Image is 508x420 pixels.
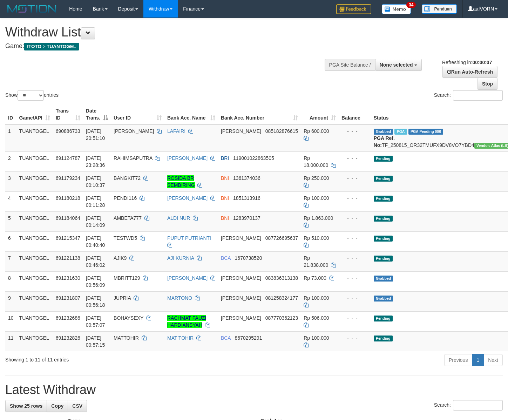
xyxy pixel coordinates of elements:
[5,4,59,14] img: MOTION_logo.png
[86,315,105,328] span: [DATE] 00:57:07
[408,129,443,135] span: PGA Pending
[265,315,298,321] span: Copy 087770362123 to clipboard
[341,235,368,242] div: - - -
[382,4,411,14] img: Button%20Memo.svg
[341,314,368,321] div: - - -
[167,235,211,241] a: PUPUT PUTRIANTI
[167,175,195,188] a: ROSIDA BR SEMBIRING
[167,335,194,341] a: MAT TOHIR
[221,275,261,281] span: [PERSON_NAME]
[375,59,422,71] button: None selected
[56,175,80,181] span: 691179234
[167,315,206,328] a: RACHMAT FAUZI HARDIANSYAH
[341,215,368,222] div: - - -
[5,25,332,39] h1: Withdraw List
[341,334,368,341] div: - - -
[86,195,105,208] span: [DATE] 00:11:28
[434,400,503,411] label: Search:
[164,104,218,124] th: Bank Acc. Name: activate to sort column ascending
[374,216,393,222] span: Pending
[5,271,16,291] td: 8
[167,275,208,281] a: [PERSON_NAME]
[5,104,16,124] th: ID
[5,191,16,211] td: 4
[221,155,229,161] span: BRI
[167,295,192,301] a: MARTONO
[453,90,503,101] input: Search:
[221,235,261,241] span: [PERSON_NAME]
[442,60,492,65] span: Refreshing in:
[221,295,261,301] span: [PERSON_NAME]
[51,403,63,409] span: Copy
[114,255,127,261] span: AJIK9
[265,128,298,134] span: Copy 085182876615 to clipboard
[167,195,208,201] a: [PERSON_NAME]
[5,291,16,311] td: 9
[304,335,329,341] span: Rp 100.000
[233,195,260,201] span: Copy 1851313916 to clipboard
[5,331,16,351] td: 11
[304,128,329,134] span: Rp 600.000
[304,215,333,221] span: Rp 1.863.000
[304,235,329,241] span: Rp 510.000
[167,215,190,221] a: ALDI NUR
[114,335,139,341] span: MATTOHIR
[86,235,105,248] span: [DATE] 00:40:40
[304,195,329,201] span: Rp 100.000
[221,175,229,181] span: BNI
[16,291,53,311] td: TUANTOGEL
[16,191,53,211] td: TUANTOGEL
[221,335,231,341] span: BCA
[477,78,497,90] a: Stop
[114,155,152,161] span: RAHIMSAPUTRA
[167,155,208,161] a: [PERSON_NAME]
[265,295,298,301] span: Copy 081258324177 to clipboard
[374,316,393,321] span: Pending
[5,311,16,331] td: 10
[339,104,371,124] th: Balance
[265,275,298,281] span: Copy 083836313138 to clipboard
[221,195,229,201] span: BNI
[86,155,105,168] span: [DATE] 23:28:36
[111,104,164,124] th: User ID: activate to sort column ascending
[374,236,393,242] span: Pending
[221,215,229,221] span: BNI
[341,175,368,182] div: - - -
[86,255,105,268] span: [DATE] 00:46:02
[453,400,503,411] input: Search:
[5,43,332,50] h4: Game:
[5,171,16,191] td: 3
[5,211,16,231] td: 5
[114,315,143,321] span: BOHAYSEXY
[233,155,274,161] span: Copy 119001022863505 to clipboard
[341,255,368,262] div: - - -
[114,195,137,201] span: PENDI116
[114,235,137,241] span: TESTWD5
[56,255,80,261] span: 691221138
[86,335,105,348] span: [DATE] 00:57:15
[16,331,53,351] td: TUANTOGEL
[16,124,53,152] td: TUANTOGEL
[47,400,68,412] a: Copy
[16,171,53,191] td: TUANTOGEL
[16,251,53,271] td: TUANTOGEL
[235,255,262,261] span: Copy 1670738520 to clipboard
[68,400,87,412] a: CSV
[434,90,503,101] label: Search:
[86,275,105,288] span: [DATE] 00:56:09
[16,311,53,331] td: TUANTOGEL
[86,128,105,141] span: [DATE] 20:51:10
[83,104,111,124] th: Date Trans.: activate to sort column descending
[5,383,503,397] h1: Latest Withdraw
[56,128,80,134] span: 690886733
[114,295,131,301] span: JUPRIA
[325,59,375,71] div: PGA Site Balance /
[304,315,329,321] span: Rp 506.000
[374,276,393,282] span: Grabbed
[16,211,53,231] td: TUANTOGEL
[472,354,484,366] a: 1
[56,235,80,241] span: 691215347
[72,403,82,409] span: CSV
[374,296,393,302] span: Grabbed
[336,4,371,14] img: Feedback.jpg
